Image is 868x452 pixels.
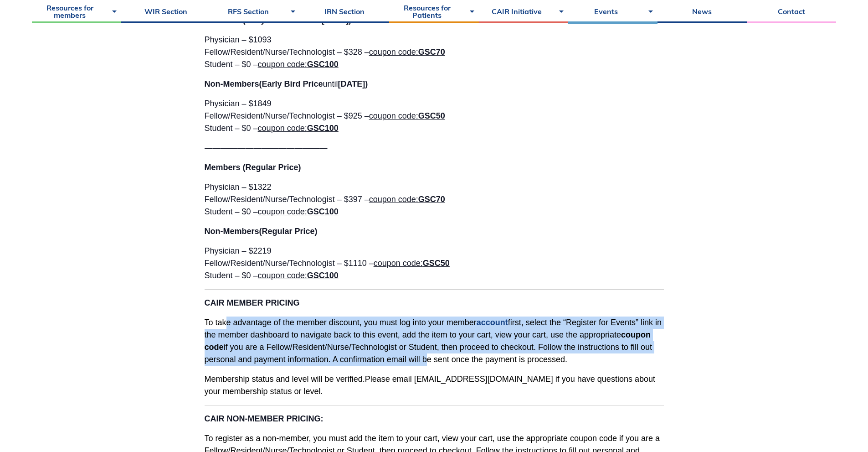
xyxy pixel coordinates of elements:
strong: GSC100 [307,207,339,216]
strong: CAIR NON-MEMBER PRICING: [205,414,324,423]
strong: GSC70 [418,47,445,57]
strong: GSC100 [307,60,339,69]
strong: GSC50 [418,111,445,120]
span: coupon code: [258,271,339,280]
p: Physician – $1322 Fellow/Resident/Nurse/Technologist – $397 – Student – $0 – [205,181,664,218]
strong: GSC100 [307,124,339,133]
strong: C [205,298,211,307]
strong: GSC50 [423,259,450,268]
span: coupon code: [258,207,339,216]
strong: Non-Members [205,227,259,236]
p: ——————————————— [205,142,664,154]
span: coupon code: [369,195,445,204]
strong: (Regular Price) [259,227,318,236]
strong: (Early Bird Price [259,79,323,88]
p: Physician – $1093 Fellow/Resident/Nurse/Technologist – $328 – Student – $0 – [205,34,664,71]
span: coupon code: [374,259,450,268]
span: Membership status and level will be verified. [205,374,365,384]
p: until [205,78,664,90]
a: account [477,318,508,327]
strong: GSC70 [418,195,445,204]
strong: GSC100 [307,271,339,280]
p: Physician – $2219 Fellow/Resident/Nurse/Technologist – $1110 – Student – $0 – [205,245,664,282]
span: Please email [EMAIL_ADDRESS][DOMAIN_NAME] if you have questions about your membership status or l... [205,374,655,396]
span: coupon code: [369,111,445,120]
strong: Members (Regular Price) [205,163,301,172]
strong: AIR MEMBER PRICING [211,298,300,307]
span: To take advantage of the member discount, you must log into your member first, select the “Regist... [205,318,662,364]
p: Physician – $1849 Fellow/Resident/Nurse/Technologist – $925 – Student – $0 – [205,98,664,135]
span: coupon code: [369,47,445,57]
strong: [DATE]) [338,79,368,88]
span: coupon code: [258,124,339,133]
strong: Non-Members [205,79,259,88]
span: coupon code: [258,60,339,69]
